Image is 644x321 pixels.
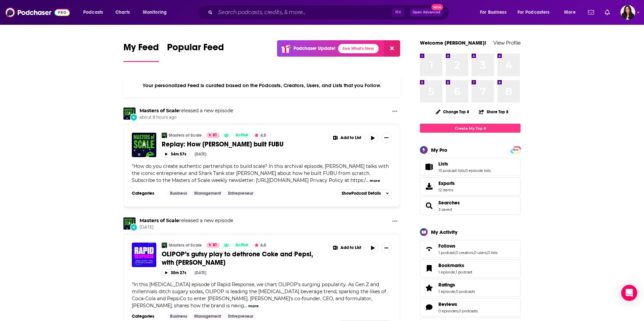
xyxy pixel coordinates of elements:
[167,191,190,196] a: Business
[420,158,521,176] span: Lists
[455,289,456,294] span: ,
[621,5,635,20] span: Logged in as RebeccaShapiro
[389,108,400,116] button: Show More Button
[169,243,202,248] a: Masters of Scale
[195,152,206,156] div: [DATE]
[456,289,475,294] a: 0 podcasts
[213,242,217,249] span: 81
[512,147,520,152] a: PRO
[438,243,455,249] span: Follows
[438,262,464,268] span: Bookmarks
[455,250,455,255] span: ,
[438,180,455,186] span: Exports
[123,42,159,62] a: My Feed
[422,303,436,312] a: Reviews
[140,217,233,224] h3: released a new episode
[381,243,392,253] button: Show More Button
[455,250,473,255] a: 0 creators
[431,147,447,153] div: My Pro
[339,189,392,197] button: ShowPodcast Details
[123,108,136,120] a: Masters of Scale
[493,40,521,46] a: View Profile
[123,42,159,57] span: My Feed
[206,243,220,248] a: 81
[132,314,162,319] h3: Categories
[140,115,233,120] span: about 8 hours ago
[140,224,233,230] span: [DATE]
[438,188,455,192] span: 12 items
[458,309,459,313] span: ,
[518,8,550,17] span: For Podcasters
[438,161,491,167] a: Lists
[431,4,443,10] span: New
[438,270,455,274] a: 1 episode
[115,8,130,17] span: Charts
[438,262,472,268] a: Bookmarks
[438,301,478,307] a: Reviews
[162,133,167,138] img: Masters of Scale
[192,191,224,196] a: Management
[78,7,112,18] button: open menu
[340,135,361,140] span: Add to List
[438,207,452,212] a: 3 saved
[473,250,474,255] span: ,
[487,250,487,255] span: ,
[475,7,515,18] button: open menu
[338,44,379,53] a: See What's New
[132,243,156,267] img: OLIPOP’s gutsy play to dethrone Coke and Pepsi, with Ben Goodwin
[215,7,392,18] input: Search podcasts, credits, & more...
[438,289,455,294] a: 1 episode
[420,279,521,297] span: Ratings
[487,250,497,255] a: 0 lists
[225,191,256,196] a: Entrepreneur
[456,270,472,274] a: 1 podcast
[83,8,103,17] span: Podcasts
[132,281,386,309] span: In this [MEDICAL_DATA] episode of Rapid Response, we chart OLIPOP’s surging popularity. As Gen Z ...
[140,217,179,223] a: Masters of Scale
[330,133,365,143] button: Show More Button
[123,217,136,230] a: Masters of Scale
[432,108,473,116] button: Change Top 8
[162,250,325,267] a: OLIPOP’s gutsy play to dethrone Coke and Pepsi, with [PERSON_NAME]
[162,140,325,148] a: Replay: How [PERSON_NAME] built FUBU
[132,163,389,183] span: How do you create authentic partnerships to build scale? In this archival episode, [PERSON_NAME] ...
[422,264,436,273] a: Bookmarks
[132,281,386,309] span: "
[330,243,365,253] button: Show More Button
[438,243,497,249] a: Follows
[465,168,491,173] a: 0 episode lists
[342,191,381,196] span: Show Podcast Details
[233,243,251,248] a: Active
[132,133,156,157] img: Replay: How Daymond John built FUBU
[438,200,460,206] a: Searches
[621,5,635,20] button: Show profile menu
[420,197,521,215] span: Searches
[420,124,521,133] a: Create My Top 8
[253,243,268,248] button: 4.5
[621,5,635,20] img: User Profile
[340,245,361,250] span: Add to List
[206,133,220,138] a: 81
[213,132,217,139] span: 81
[162,151,189,157] button: 34m 57s
[132,163,389,183] span: "
[225,314,256,319] a: Entrepreneur
[438,282,455,288] span: Ratings
[111,7,134,18] a: Charts
[370,178,380,184] button: more
[162,243,167,248] img: Masters of Scale
[422,182,436,191] span: Exports
[5,6,70,19] img: Podchaser - Follow, Share and Rate Podcasts
[480,8,506,17] span: For Business
[167,42,224,62] a: Popular Feed
[420,298,521,316] span: Reviews
[438,168,465,173] a: 13 podcast lists
[253,133,268,138] button: 4.5
[420,40,486,46] a: Welcome [PERSON_NAME]!
[130,114,138,121] div: New Episode
[167,42,224,57] span: Popular Feed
